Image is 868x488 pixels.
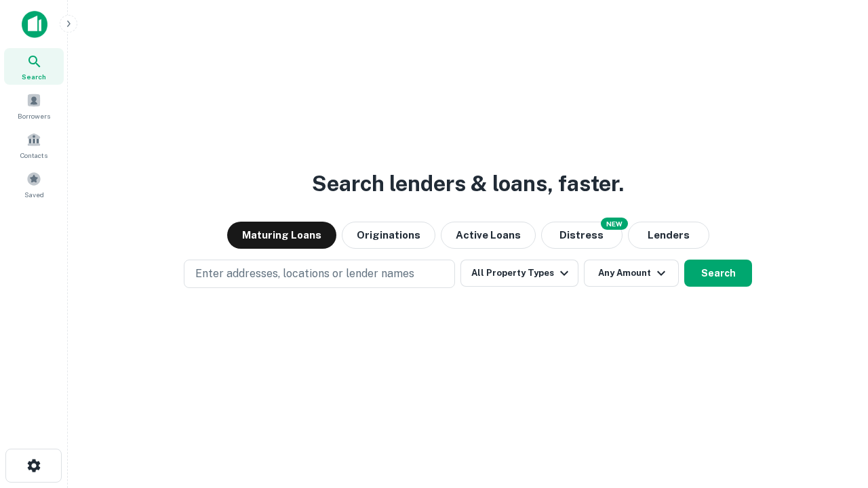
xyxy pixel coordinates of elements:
[601,218,628,230] div: NEW
[24,189,44,200] span: Saved
[22,11,47,38] img: capitalize-icon.png
[584,260,679,287] button: Any Amount
[22,71,46,82] span: Search
[460,260,578,287] button: All Property Types
[18,110,50,121] span: Borrowers
[628,222,709,249] button: Lenders
[312,167,624,200] h3: Search lenders & loans, faster.
[4,87,64,124] a: Borrowers
[4,48,64,85] a: Search
[541,222,623,249] button: Search distressed loans with lien and other non-mortgage details.
[4,166,64,203] a: Saved
[342,222,435,249] button: Originations
[800,380,868,445] iframe: Chat Widget
[184,260,455,288] button: Enter addresses, locations or lender names
[227,222,336,249] button: Maturing Loans
[4,127,64,163] a: Contacts
[195,266,414,282] p: Enter addresses, locations or lender names
[20,150,47,161] span: Contacts
[441,222,536,249] button: Active Loans
[684,260,752,287] button: Search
